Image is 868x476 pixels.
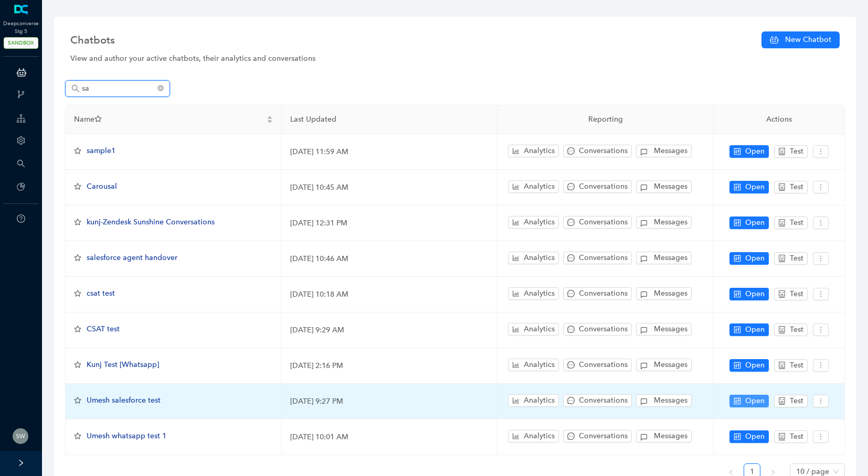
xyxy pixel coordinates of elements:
[74,397,81,404] span: star
[654,252,687,264] span: Messages
[778,290,786,298] span: robot
[790,146,803,157] span: Test
[4,37,38,49] span: SANDBOX
[508,394,559,407] button: bar-chartAnalytics
[282,384,498,419] td: [DATE] 9:27 PM
[579,430,628,442] span: Conversations
[524,252,555,264] span: Analytics
[563,287,632,300] button: messageConversations
[654,323,687,335] span: Messages
[579,323,628,335] span: Conversations
[636,430,692,442] button: Messages
[508,145,559,157] button: bar-chartAnalytics
[87,324,120,333] span: CSAT test
[654,288,687,299] span: Messages
[778,183,786,191] span: robot
[761,31,840,48] button: New Chatbot
[87,253,177,262] span: salesforce agent handover
[729,252,769,265] button: controlOpen
[729,145,769,158] button: controlOpen
[817,433,824,440] span: more
[74,326,81,333] span: star
[282,312,498,348] td: [DATE] 9:29 AM
[817,219,824,226] span: more
[157,85,164,91] span: close-circle
[817,148,824,155] span: more
[790,217,803,229] span: Test
[778,326,786,333] span: robot
[512,290,520,297] span: bar-chart
[512,397,520,404] span: bar-chart
[282,277,498,312] td: [DATE] 10:18 AM
[282,241,498,277] td: [DATE] 10:46 AM
[508,180,559,193] button: bar-chartAnalytics
[636,145,692,157] button: Messages
[282,105,498,134] th: Last Updated
[654,430,687,442] span: Messages
[774,359,808,372] button: robotTest
[654,181,687,192] span: Messages
[567,147,575,155] span: message
[729,395,769,407] button: controlOpen
[778,255,786,262] span: robot
[524,359,555,371] span: Analytics
[790,181,803,193] span: Test
[282,170,498,205] td: [DATE] 10:45 AM
[813,145,829,158] button: more
[508,287,559,300] button: bar-chartAnalytics
[745,395,765,407] span: Open
[524,217,555,228] span: Analytics
[74,147,81,155] span: star
[774,181,808,193] button: robotTest
[654,359,687,371] span: Messages
[87,396,161,405] span: Umesh salesforce test
[817,362,824,369] span: more
[563,394,632,407] button: messageConversations
[654,395,687,406] span: Messages
[13,428,28,444] img: c3ccc3f0c05bac1ff29357cbd66b20c9
[579,181,628,192] span: Conversations
[512,326,520,333] span: bar-chart
[17,159,25,168] span: search
[512,432,520,440] span: bar-chart
[774,395,808,407] button: robotTest
[579,252,628,264] span: Conversations
[813,181,829,193] button: more
[790,253,803,264] span: Test
[567,397,575,404] span: message
[774,145,808,158] button: robotTest
[774,252,808,265] button: robotTest
[563,359,632,371] button: messageConversations
[567,432,575,440] span: message
[74,361,81,369] span: star
[745,431,765,442] span: Open
[654,145,687,157] span: Messages
[579,288,628,299] span: Conversations
[728,469,734,475] span: left
[74,114,264,125] span: Name
[734,362,741,369] span: control
[745,253,765,264] span: Open
[567,326,575,333] span: message
[778,433,786,440] span: robot
[17,136,25,145] span: setting
[87,218,215,226] span: kunj-Zendesk Sunshine Conversations
[790,395,803,407] span: Test
[817,183,824,191] span: more
[512,361,520,369] span: bar-chart
[508,216,559,229] button: bar-chartAnalytics
[729,217,769,229] button: controlOpen
[497,105,714,134] th: Reporting
[579,359,628,371] span: Conversations
[813,430,829,443] button: more
[729,181,769,193] button: controlOpen
[563,252,632,264] button: messageConversations
[74,432,81,440] span: star
[512,147,520,155] span: bar-chart
[778,219,786,226] span: robot
[512,254,520,262] span: bar-chart
[524,323,555,335] span: Analytics
[94,115,102,123] span: star
[70,31,115,48] span: Chatbots
[567,290,575,297] span: message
